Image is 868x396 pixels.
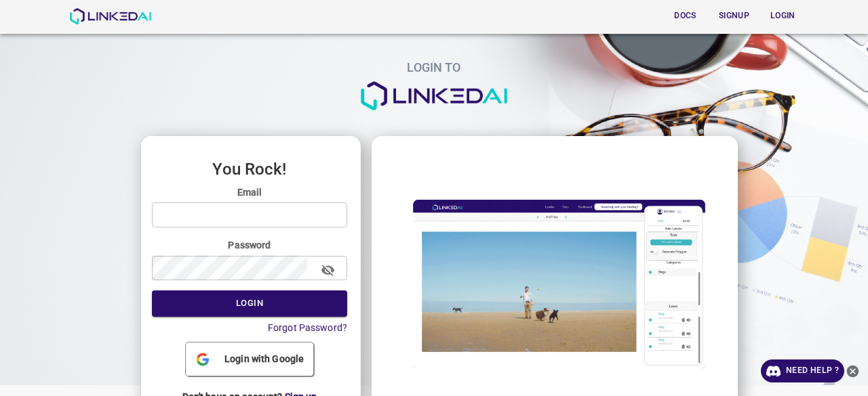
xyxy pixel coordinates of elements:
a: Need Help ? [761,359,844,382]
img: login_image.gif [382,188,724,380]
button: close-help [844,359,861,382]
label: Password [152,238,347,252]
img: logo.png [359,81,509,111]
span: Login with Google [219,352,309,366]
a: Login [758,2,807,30]
label: Email [152,185,347,199]
a: Docs [660,2,709,30]
button: Login [761,5,804,27]
button: Signup [712,5,755,27]
button: Docs [663,5,707,27]
img: LinkedAI [69,8,151,24]
a: Forgot Password? [268,322,347,333]
a: Signup [709,2,758,30]
h3: You Rock! [152,160,347,178]
button: Login [152,290,347,317]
